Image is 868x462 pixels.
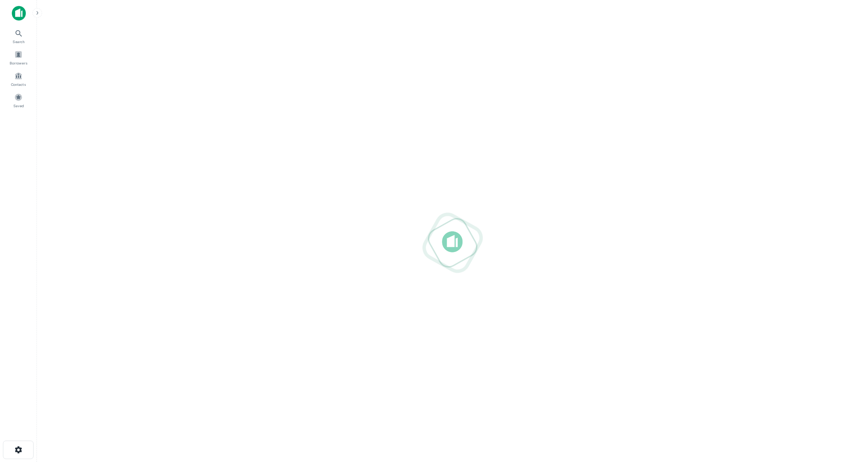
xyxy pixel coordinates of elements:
a: Search [2,26,35,46]
span: Contacts [11,81,26,87]
a: Contacts [2,69,35,89]
span: Search [13,39,25,45]
a: Borrowers [2,48,35,67]
img: capitalize-icon.png [12,6,26,21]
iframe: Chat Widget [831,403,868,438]
span: Borrowers [10,60,27,66]
span: Saved [13,103,24,109]
a: Saved [2,90,35,110]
